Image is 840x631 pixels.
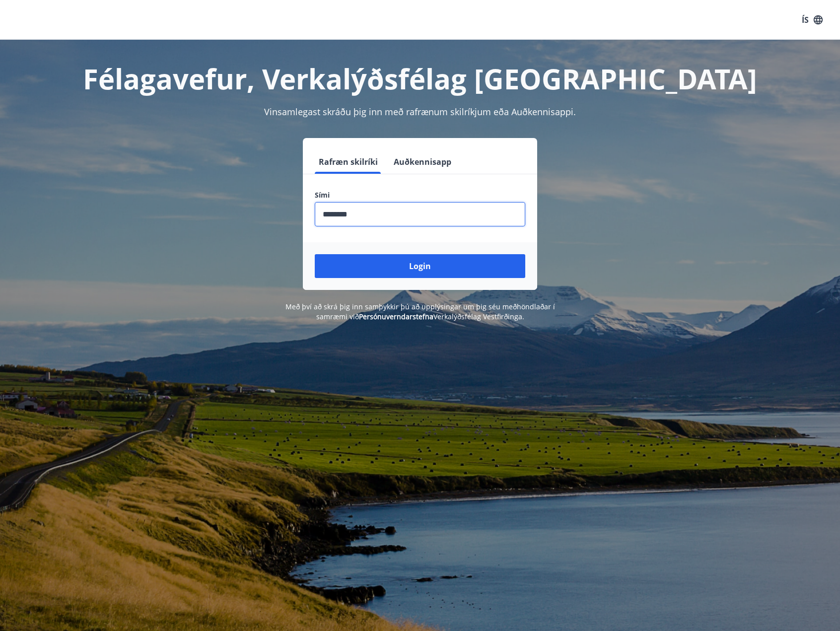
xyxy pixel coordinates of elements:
span: Vinsamlegast skráðu þig inn með rafrænum skilríkjum eða Auðkennisappi. [264,106,576,118]
button: ÍS [796,11,828,29]
button: Rafræn skilríki [315,150,382,174]
button: Login [315,254,525,278]
h1: Félagavefur, Verkalýðsfélag [GEOGRAPHIC_DATA] [74,60,766,97]
a: Persónuverndarstefna [359,312,433,321]
label: Sími [315,190,525,200]
span: Með því að skrá þig inn samþykkir þú að upplýsingar um þig séu meðhöndlaðar í samræmi við Verkalý... [285,302,555,321]
button: Auðkennisapp [390,150,455,174]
